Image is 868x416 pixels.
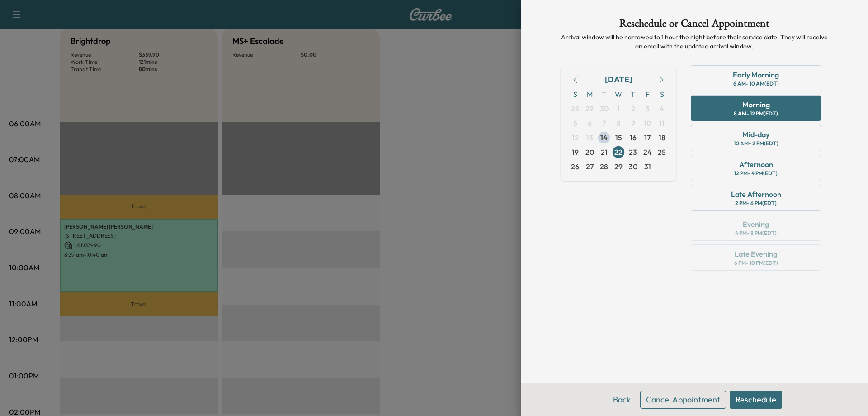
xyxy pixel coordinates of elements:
div: Morning [742,99,770,110]
span: S [655,87,669,101]
span: 28 [571,103,579,114]
span: 10 [644,118,651,129]
span: 27 [586,161,594,172]
span: 31 [644,161,651,172]
span: 30 [600,103,609,114]
span: M [582,87,597,101]
span: 29 [614,161,623,172]
span: 5 [573,118,577,129]
div: 12 PM - 4 PM (EDT) [734,170,778,177]
p: Arrival window will be narrowed to 1 hour the night before their service date. They will receive ... [561,33,828,51]
span: 24 [643,147,652,158]
span: 1 [617,103,620,114]
span: 3 [646,103,650,114]
span: 15 [615,132,622,143]
div: Afternoon [739,159,773,170]
span: 23 [629,147,637,158]
span: 19 [572,147,579,158]
h1: Reschedule or Cancel Appointment [561,18,828,33]
div: 2 PM - 6 PM (EDT) [735,200,777,207]
div: 6 AM - 10 AM (EDT) [733,80,779,87]
button: Cancel Appointment [640,391,726,409]
div: [DATE] [605,73,632,86]
div: 10 AM - 2 PM (EDT) [734,140,778,147]
div: Early Morning [733,69,779,80]
span: 4 [660,103,664,114]
span: T [597,87,611,101]
span: 28 [600,161,608,172]
span: W [611,87,626,101]
span: 2 [631,103,635,114]
button: Reschedule [730,391,782,409]
span: 8 [617,118,621,129]
span: 7 [602,118,606,129]
div: 8 AM - 12 PM (EDT) [734,110,778,117]
span: 21 [601,147,608,158]
span: 12 [572,132,579,143]
div: Late Afternoon [731,189,781,200]
span: 25 [658,147,666,158]
span: 9 [631,118,635,129]
span: F [640,87,655,101]
div: Mid-day [742,129,769,140]
span: S [568,87,582,101]
button: Back [607,391,637,409]
span: 16 [630,132,637,143]
span: 13 [586,132,593,143]
span: T [626,87,640,101]
span: 18 [659,132,665,143]
span: 26 [571,161,579,172]
span: 6 [588,118,592,129]
span: 14 [600,132,608,143]
span: 17 [644,132,651,143]
span: 30 [629,161,637,172]
span: 29 [585,103,594,114]
span: 20 [585,147,594,158]
span: 11 [659,118,665,129]
span: 22 [614,147,623,158]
